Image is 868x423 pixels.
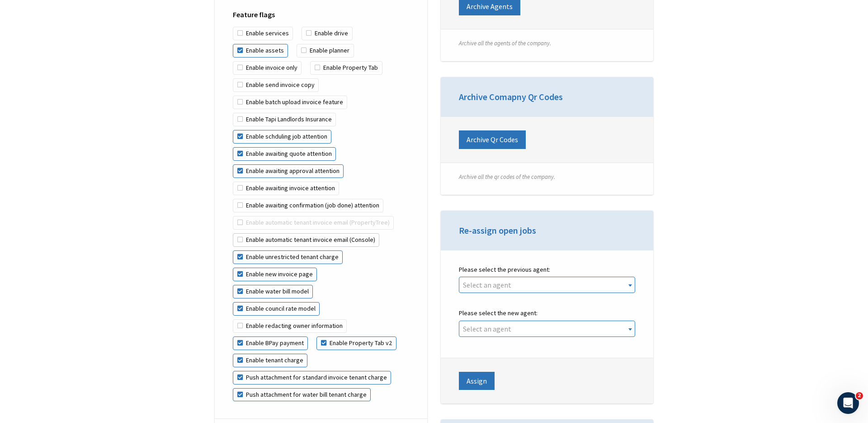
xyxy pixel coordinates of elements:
[459,224,635,237] h3: Re-assign open jobs
[233,371,391,385] label: Push attachment for standard invoice tenant charge
[856,392,863,399] span: 2
[233,10,275,19] strong: Feature flags
[463,324,511,333] span: Select an agent
[233,44,288,58] label: Enable assets
[837,392,859,414] iframe: Intercom live chat
[233,27,293,40] label: Enable services
[233,336,308,350] label: Enable BPay payment
[233,164,344,178] label: Enable awaiting approval attention
[459,130,526,149] button: Archive Qr Codes
[233,302,320,316] label: Enable council rate model
[233,96,347,109] label: Enable batch upload invoice feature
[459,173,635,181] p: Archive all the qr codes of the company.
[459,39,635,48] p: Archive all the agents of the company.
[310,61,382,75] label: Enable Property Tab
[233,233,379,247] label: Enable automatic tenant invoice email (Console)
[302,27,352,40] label: Enable drive
[297,44,354,58] label: Enable planner
[459,264,635,275] label: Please select the previous agent:
[233,182,339,195] label: Enable awaiting invoice attention
[463,280,511,289] span: Select an agent
[233,61,302,75] label: Enable invoice only
[233,319,347,333] label: Enable redacting owner information
[233,388,371,402] label: Push attachment for water bill tenant charge
[459,372,495,390] button: Assign
[233,268,317,281] label: Enable new invoice page
[233,78,319,92] label: Enable send invoice copy
[233,113,336,126] label: Enable Tapi Landlords Insurance
[233,250,343,264] label: Enable unrestricted tenant charge
[459,308,635,319] label: Please select the new agent:
[233,130,331,144] label: Enable schduling job attention
[459,91,635,103] h3: Archive Comapny Qr Codes
[233,354,307,367] label: Enable tenant charge
[316,336,396,350] label: Enable Property Tab v2
[233,147,336,161] label: Enable awaiting quote attention
[233,216,394,230] label: Enable automatic tenant invoice email (PropertyTree)
[233,199,383,212] label: Enable awaiting confirmation (job done) attention
[233,285,313,298] label: Enable water bill model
